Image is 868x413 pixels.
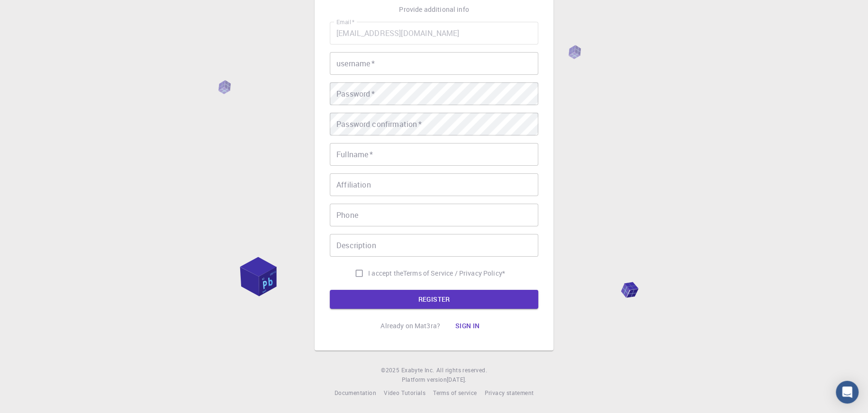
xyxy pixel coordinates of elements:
a: [DATE]. [447,375,467,385]
div: Open Intercom Messenger [836,381,859,404]
span: © 2025 [381,366,401,375]
span: All rights reserved. [436,366,487,375]
a: Documentation [335,388,376,398]
span: [DATE] . [447,376,467,383]
span: Platform version [401,375,446,385]
span: Documentation [335,389,376,396]
p: Already on Mat3ra? [380,321,440,331]
span: Privacy statement [484,389,533,396]
p: Provide additional info [399,5,469,14]
a: Terms of Service / Privacy Policy* [403,269,505,278]
p: Terms of Service / Privacy Policy * [403,269,505,278]
span: I accept the [368,269,403,278]
button: REGISTER [330,290,538,309]
span: Terms of service [433,389,477,396]
a: Video Tutorials [384,388,425,398]
a: Privacy statement [484,388,533,398]
span: Exabyte Inc. [401,366,434,374]
button: Sign in [448,316,488,335]
a: Terms of service [433,388,477,398]
a: Exabyte Inc. [401,366,434,375]
label: Email [336,18,354,26]
span: Video Tutorials [384,389,425,396]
